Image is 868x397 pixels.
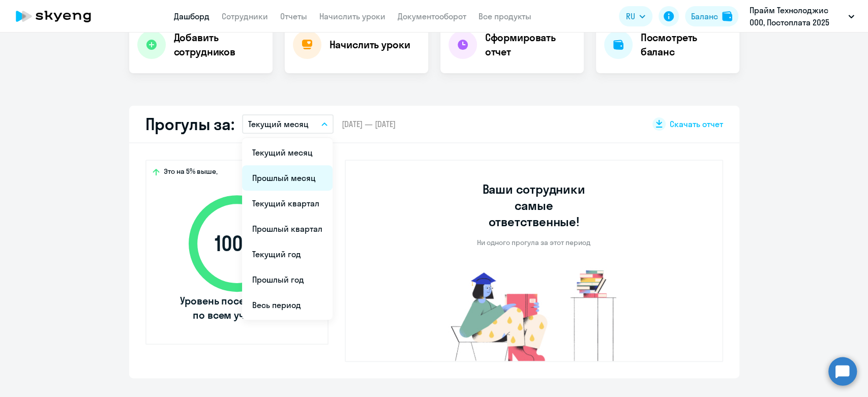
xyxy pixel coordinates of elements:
[691,10,718,22] div: Баланс
[342,118,396,130] span: [DATE] — [DATE]
[641,30,731,59] h4: Посмотреть баланс
[744,4,859,28] button: Прайм Технолоджис ООО, Постоплата 2025
[174,11,209,21] a: Дашборд
[178,294,295,322] span: Уровень посещаемости по всем ученикам
[145,114,234,134] h2: Прогулы за:
[477,238,590,247] p: Ни одного прогула за этот период
[164,167,218,179] span: Это на 5% выше,
[485,30,576,59] h4: Сформировать отчет
[248,118,309,130] p: Текущий месяц
[685,6,738,26] button: Балансbalance
[432,267,636,361] img: no-truants
[319,11,385,21] a: Начислить уроки
[626,10,635,22] span: RU
[750,4,844,28] p: Прайм Технолоджис ООО, Постоплата 2025
[174,30,264,59] h4: Добавить сотрудников
[242,114,334,134] button: Текущий месяц
[178,231,295,256] span: 100 %
[398,11,466,21] a: Документооборот
[619,6,652,26] button: RU
[222,11,268,21] a: Сотрудники
[280,11,307,21] a: Отчеты
[478,11,531,21] a: Все продукты
[468,181,599,230] h3: Ваши сотрудники самые ответственные!
[670,118,723,130] span: Скачать отчет
[330,38,410,52] h4: Начислить уроки
[722,11,732,21] img: balance
[242,138,333,320] ul: RU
